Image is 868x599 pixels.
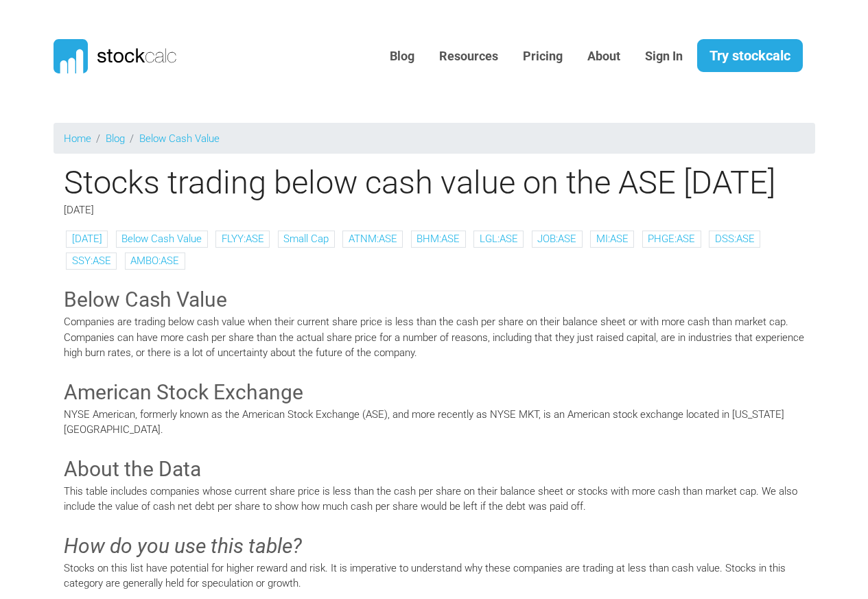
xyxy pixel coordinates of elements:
a: PHGE:ASE [648,233,695,245]
a: Blog [379,40,425,73]
a: Resources [429,40,508,73]
p: Companies are trading below cash value when their current share price is less than the cash per s... [64,314,805,361]
a: AMBO:ASE [130,255,179,267]
h3: About the Data [64,455,805,484]
p: Stocks on this list have potential for higher reward and risk. It is imperative to understand why... [64,561,805,591]
a: Below Cash Value [139,132,220,145]
nav: breadcrumb [54,123,815,154]
a: [DATE] [72,233,102,245]
a: Sign In [635,40,693,73]
a: ATNM:ASE [349,233,397,245]
a: About [577,40,631,73]
h3: How do you use this table? [64,532,805,561]
a: Below Cash Value [121,233,202,245]
a: JOB:ASE [537,233,576,245]
a: FLYY:ASE [222,233,264,245]
a: Blog [106,132,125,145]
p: This table includes companies whose current share price is less than the cash per share on their ... [64,484,805,515]
a: Small Cap [283,233,329,245]
a: Try stockcalc [697,39,803,72]
p: NYSE American, formerly known as the American Stock Exchange (ASE), and more recently as NYSE MKT... [64,407,805,438]
a: BHM:ASE [417,233,460,245]
h1: Stocks trading below cash value on the ASE [DATE] [54,163,815,202]
h3: Below Cash Value [64,285,805,314]
a: MI:ASE [596,233,629,245]
a: Pricing [513,40,573,73]
a: SSY:ASE [72,255,111,267]
a: Home [64,132,91,145]
h3: American Stock Exchange [64,378,805,407]
a: DSS:ASE [715,233,755,245]
span: [DATE] [64,204,94,216]
a: LGL:ASE [480,233,518,245]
